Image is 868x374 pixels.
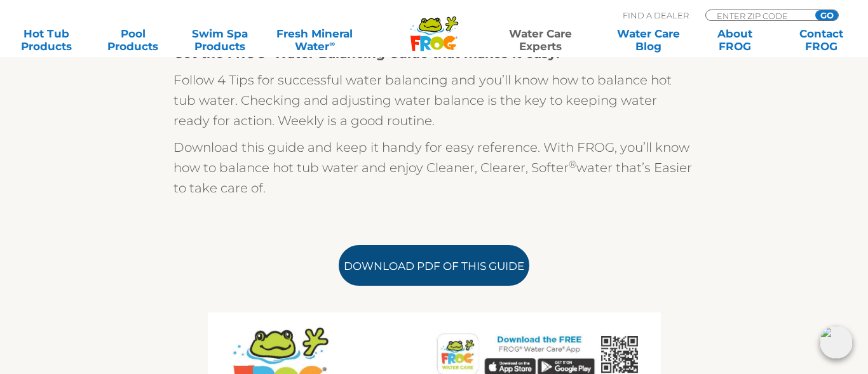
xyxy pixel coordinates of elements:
[815,10,838,20] input: GO
[173,70,695,131] p: Follow 4 Tips for successful water balancing and you’ll know how to balance hot tub water. Checki...
[329,39,335,48] sup: ∞
[99,27,166,53] a: PoolProducts
[273,27,357,53] a: Fresh MineralWater∞
[788,27,855,53] a: ContactFROG
[13,27,80,53] a: Hot TubProducts
[186,27,254,53] a: Swim SpaProducts
[715,10,801,21] input: Zip Code Form
[569,158,576,170] sup: ®
[702,27,769,53] a: AboutFROG
[173,137,695,198] p: Download this guide and keep it handy for easy reference. With FROG, you’ll know how to balance h...
[623,10,689,21] p: Find A Dealer
[339,245,529,286] a: Download PDF of this Guide
[820,326,853,359] img: openIcon
[614,27,682,53] a: Water CareBlog
[485,27,595,53] a: Water CareExperts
